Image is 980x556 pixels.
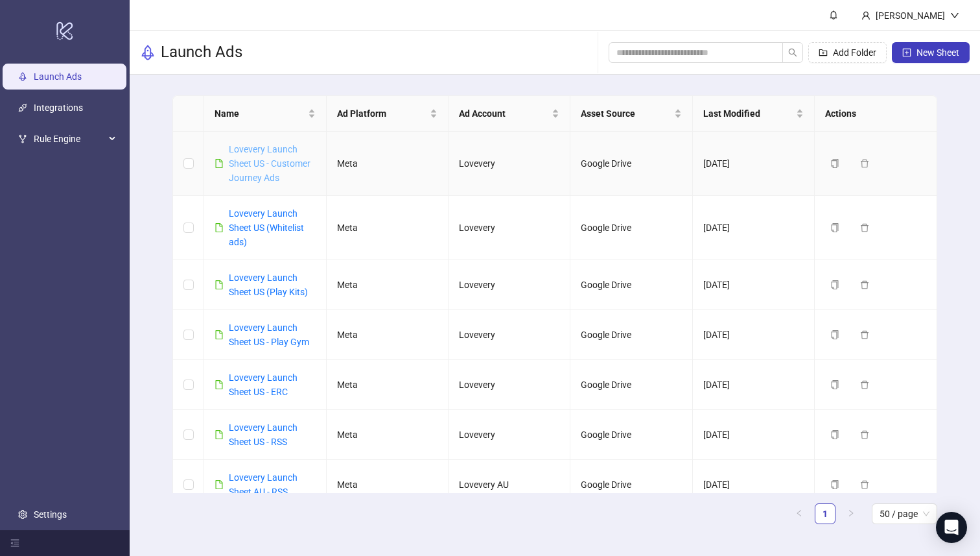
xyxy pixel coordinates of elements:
li: Next Page [841,503,861,524]
td: Meta [327,196,449,260]
td: [DATE] [693,260,815,310]
td: Meta [327,260,449,310]
span: Last Modified [703,106,793,121]
td: Google Drive [570,260,692,310]
span: fork [18,135,27,144]
h3: Launch Ads [161,42,242,63]
td: [DATE] [693,410,815,460]
span: file [215,380,224,389]
span: file [215,480,224,489]
span: Rule Engine [34,127,105,152]
span: Ad Platform [337,106,427,121]
td: Google Drive [570,460,692,510]
a: Lovevery Launch Sheet US - RSS [229,422,297,447]
span: left [795,509,803,517]
div: Open Intercom Messenger [936,512,967,543]
td: Lovevery [449,410,570,460]
span: Name [215,106,305,121]
span: copy [830,430,839,439]
td: Lovevery AU [449,460,570,510]
td: [DATE] [693,132,815,196]
th: Ad Platform [327,96,449,132]
td: Lovevery [449,360,570,410]
span: copy [830,223,839,232]
td: Lovevery [449,310,570,360]
span: file [215,430,224,439]
span: delete [860,223,869,232]
a: 1 [815,504,835,524]
span: copy [830,330,839,339]
td: Lovevery [449,196,570,260]
div: [PERSON_NAME] [870,8,950,23]
td: Lovevery [449,260,570,310]
span: delete [860,280,869,289]
td: Meta [327,410,449,460]
span: delete [860,330,869,339]
a: Lovevery Launch Sheet US - ERC [229,372,297,397]
span: Add Folder [833,47,876,58]
td: [DATE] [693,460,815,510]
td: Google Drive [570,132,692,196]
td: Lovevery [449,132,570,196]
th: Last Modified [693,96,815,132]
span: file [215,330,224,339]
span: delete [860,430,869,439]
span: search [788,48,797,57]
a: Lovevery Launch Sheet US - Customer Journey Ads [229,144,310,183]
th: Name [204,96,326,132]
td: Meta [327,310,449,360]
span: Ad Account [459,106,549,121]
span: file [215,223,224,232]
span: right [847,509,855,517]
button: New Sheet [892,42,970,63]
span: copy [830,280,839,289]
span: bell [829,10,838,19]
a: Integrations [34,103,83,114]
a: Lovevery Launch Sheet US (Whitelist ads) [229,208,304,247]
span: rocket [140,45,156,60]
span: copy [830,380,839,389]
a: Lovevery Launch Sheet US (Play Kits) [229,272,308,297]
td: Google Drive [570,196,692,260]
span: New Sheet [916,47,959,58]
span: delete [860,480,869,489]
th: Actions [815,96,937,132]
th: Ad Account [449,96,570,132]
span: 50 / page [880,504,929,524]
li: 1 [815,503,835,524]
li: Previous Page [789,503,810,524]
button: right [841,503,861,524]
a: Lovevery Launch Sheet US - Play Gym [229,322,309,347]
button: Add Folder [808,42,887,63]
td: Meta [327,360,449,410]
span: user [861,11,870,20]
td: [DATE] [693,310,815,360]
th: Asset Source [570,96,692,132]
td: [DATE] [693,196,815,260]
td: Google Drive [570,360,692,410]
a: Lovevery Launch Sheet AU - RSS [229,472,297,497]
span: file [215,159,224,168]
span: plus-square [902,48,911,57]
button: left [789,503,810,524]
span: file [215,280,224,289]
a: Launch Ads [34,72,82,82]
td: Google Drive [570,310,692,360]
span: down [950,11,959,20]
a: Settings [34,509,67,520]
span: copy [830,480,839,489]
td: Google Drive [570,410,692,460]
div: Page Size [872,503,937,524]
span: delete [860,380,869,389]
td: [DATE] [693,360,815,410]
td: Meta [327,132,449,196]
span: delete [860,159,869,168]
td: Meta [327,460,449,510]
span: folder-add [819,48,828,57]
span: Asset Source [581,106,671,121]
span: menu-fold [10,538,19,548]
span: copy [830,159,839,168]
